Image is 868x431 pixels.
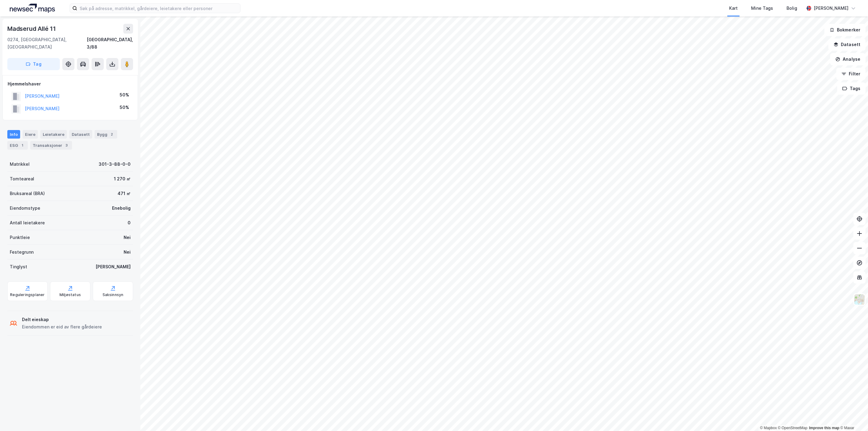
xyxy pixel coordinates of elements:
[10,4,55,13] img: logo.a4113a55bc3d86da70a041830d287a7e.svg
[7,130,20,139] div: Info
[10,292,45,297] div: Reguleringsplaner
[23,130,38,139] div: Eiere
[60,292,81,297] div: Miljøstatus
[778,426,808,430] a: OpenStreetMap
[7,36,87,51] div: 0274, [GEOGRAPHIC_DATA], [GEOGRAPHIC_DATA]
[103,292,124,297] div: Saksinnsyn
[109,131,115,137] div: 2
[836,68,866,80] button: Filter
[120,104,129,111] div: 50%
[814,5,848,12] div: [PERSON_NAME]
[828,38,866,51] button: Datasett
[10,190,45,197] div: Bruksareal (BRA)
[837,402,868,431] iframe: Chat Widget
[22,323,102,331] div: Eiendommen er eid av flere gårdeiere
[77,4,240,13] input: Søk på adresse, matrikkel, gårdeiere, leietakere eller personer
[787,5,797,12] div: Bolig
[124,248,131,256] div: Nei
[837,402,868,431] div: Kontrollprogram for chat
[729,5,738,12] div: Kart
[112,205,131,212] div: Enebolig
[118,190,131,197] div: 471 ㎡
[854,294,865,305] img: Z
[760,426,777,430] a: Mapbox
[7,24,57,34] div: Madserud Allé 11
[10,234,30,241] div: Punktleie
[114,175,131,183] div: 1 270 ㎡
[95,130,117,139] div: Bygg
[96,263,131,270] div: [PERSON_NAME]
[10,248,34,256] div: Festegrunn
[10,205,40,212] div: Eiendomstype
[40,130,67,139] div: Leietakere
[128,219,131,226] div: 0
[809,426,839,430] a: Improve this map
[830,53,866,65] button: Analyse
[837,82,866,95] button: Tags
[124,234,131,241] div: Nei
[7,58,60,70] button: Tag
[8,80,133,88] div: Hjemmelshaver
[751,5,773,12] div: Mine Tags
[10,263,27,270] div: Tinglyst
[22,316,102,323] div: Delt eieskap
[63,142,70,148] div: 3
[10,219,45,226] div: Antall leietakere
[7,141,28,150] div: ESG
[99,161,131,168] div: 301-3-88-0-0
[10,175,34,183] div: Tomteareal
[30,141,72,150] div: Transaksjoner
[120,91,129,99] div: 50%
[69,130,92,139] div: Datasett
[824,24,866,36] button: Bokmerker
[19,142,25,148] div: 1
[87,36,133,51] div: [GEOGRAPHIC_DATA], 3/88
[10,161,30,168] div: Matrikkel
